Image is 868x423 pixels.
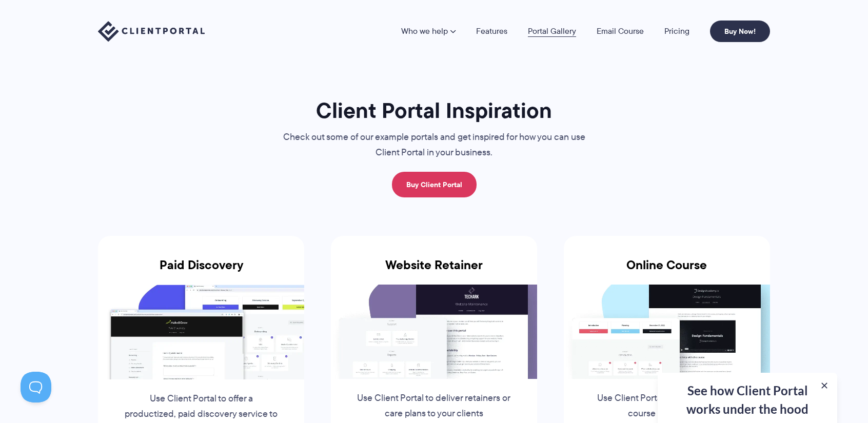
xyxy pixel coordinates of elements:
[262,97,606,124] h1: Client Portal Inspiration
[401,27,456,35] a: Who we help
[392,172,477,197] a: Buy Client Portal
[476,27,507,35] a: Features
[331,258,537,285] h3: Website Retainer
[589,391,745,421] p: Use Client Portal as a simple online course supplement
[664,27,689,35] a: Pricing
[98,258,304,285] h3: Paid Discovery
[597,27,644,35] a: Email Course
[710,21,770,42] a: Buy Now!
[528,27,576,35] a: Portal Gallery
[21,372,51,402] iframe: Toggle Customer Support
[356,391,512,421] p: Use Client Portal to deliver retainers or care plans to your clients
[262,130,606,160] p: Check out some of our example portals and get inspired for how you can use Client Portal in your ...
[564,258,770,285] h3: Online Course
